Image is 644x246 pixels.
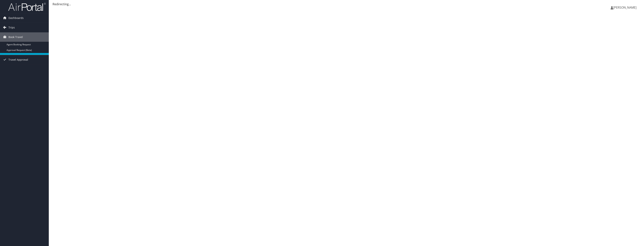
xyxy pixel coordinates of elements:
[613,5,636,10] span: [PERSON_NAME]
[8,23,15,32] span: Trips
[8,32,23,42] span: Book Travel
[53,2,640,6] div: Redirecting...
[8,13,24,23] span: Dashboards
[8,2,46,11] img: airportal-logo.png
[611,2,640,13] a: [PERSON_NAME]
[8,55,28,64] span: Travel Approval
